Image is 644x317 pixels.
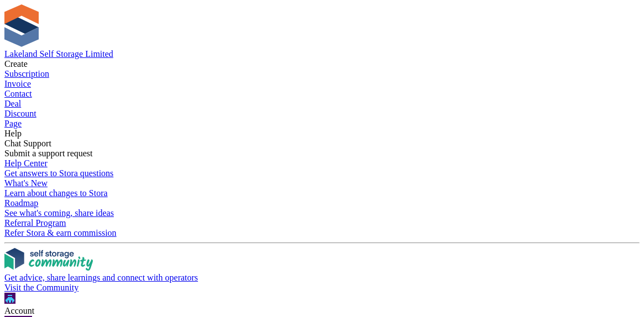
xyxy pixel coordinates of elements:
[4,248,640,293] a: Get advice, share learnings and connect with operators Visit the Community
[4,99,640,109] a: Deal
[4,49,113,59] a: Lakeland Self Storage Limited
[4,109,640,119] a: Discount
[4,59,28,68] span: Create
[4,273,640,283] div: Get advice, share learnings and connect with operators
[4,198,38,208] span: Roadmap
[4,306,34,315] span: Account
[4,218,66,228] span: Referral Program
[4,4,39,47] img: stora-icon-8386f47178a22dfd0bd8f6a31ec36ba5ce8667c1dd55bd0f319d3a0aa187defe.svg
[4,283,78,292] span: Visit the Community
[4,208,640,218] div: See what's coming, share ideas
[4,79,640,89] a: Invoice
[4,119,640,129] a: Page
[4,218,640,238] a: Referral Program Refer Stora & earn commission
[4,178,48,188] span: What's New
[4,178,640,198] a: What's New Learn about changes to Stora
[4,158,640,178] a: Help Center Get answers to Stora questions
[4,293,15,304] img: David Dickson
[4,158,48,168] span: Help Center
[4,228,640,238] div: Refer Stora & earn commission
[4,198,640,218] a: Roadmap See what's coming, share ideas
[4,168,640,178] div: Get answers to Stora questions
[4,188,640,198] div: Learn about changes to Stora
[4,129,22,138] span: Help
[4,139,51,148] span: Chat Support
[4,248,93,271] img: community-logo-e120dcb29bea30313fccf008a00513ea5fe9ad107b9d62852cae38739ed8438e.svg
[4,149,640,158] div: Submit a support request
[4,69,640,79] a: Subscription
[4,89,640,99] a: Contact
